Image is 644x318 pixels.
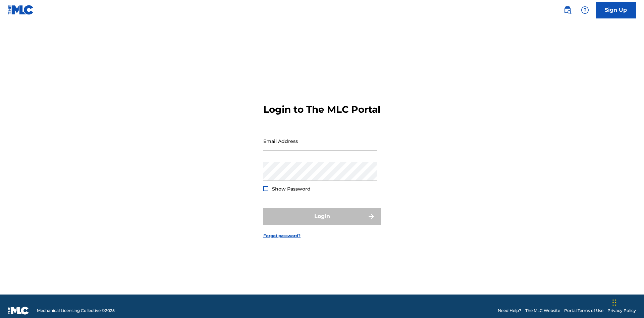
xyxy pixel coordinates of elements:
[561,3,574,17] a: Public Search
[8,5,34,15] img: MLC Logo
[263,233,301,239] a: Forgot password?
[578,3,592,17] div: Help
[610,286,644,318] iframe: Chat Widget
[272,186,311,192] span: Show Password
[37,308,115,314] span: Mechanical Licensing Collective © 2025
[263,104,380,115] h3: Login to The MLC Portal
[498,308,521,314] a: Need Help?
[564,308,603,314] a: Portal Terms of Use
[581,6,589,14] img: help
[612,293,616,313] div: Drag
[563,6,572,14] img: search
[607,308,636,314] a: Privacy Policy
[596,2,636,18] a: Sign Up
[525,308,560,314] a: The MLC Website
[8,307,29,315] img: logo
